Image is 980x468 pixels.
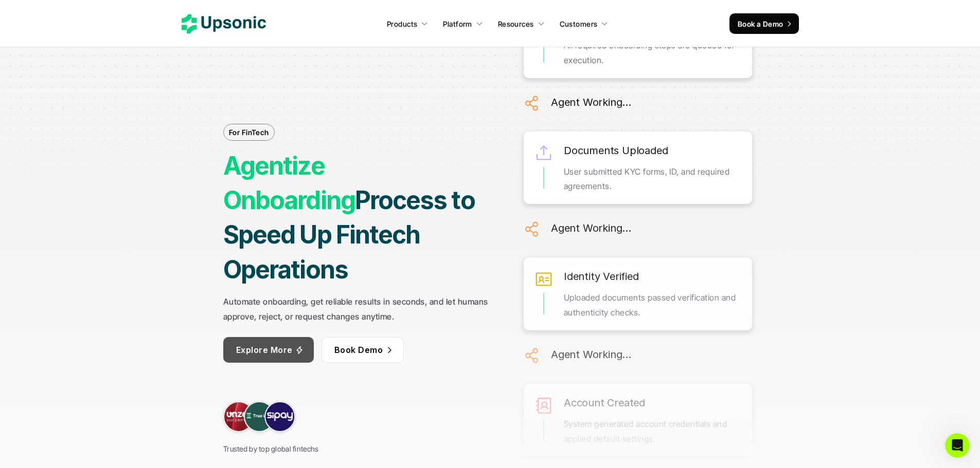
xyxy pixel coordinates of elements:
[223,296,490,322] strong: Automate onboarding, get reliable results in seconds, and let humans approve, reject, or request ...
[564,142,668,159] h6: Documents Uploaded
[551,346,631,363] h6: Agent Working...
[381,14,434,33] a: Products
[498,18,534,29] p: Resources
[223,185,479,284] strong: Process to Speed Up Fintech Operations
[387,18,417,29] p: Products
[223,337,314,363] a: Explore More
[564,290,742,320] p: Uploaded documents passed verification and authenticity checks.
[223,151,355,215] strong: Agentize Onboarding
[551,93,631,111] h6: Agent Working...
[564,38,742,68] p: All required onboarding steps are queued for execution.
[229,127,269,138] p: For FinTech
[945,433,970,458] iframe: Intercom live chat
[738,18,783,29] p: Book a Demo
[564,164,742,194] p: User submitted KYC forms, ID, and required agreements.
[564,417,742,446] p: System generated account credentials and applied default settings.
[564,268,639,285] h6: Identity Verified
[443,18,472,29] p: Platform
[236,342,293,357] p: Explore More
[564,394,645,411] h6: Account Created
[560,18,598,29] p: Customers
[334,342,382,357] p: Book Demo
[551,219,631,237] h6: Agent Working...
[321,337,403,363] a: Book Demo
[223,442,318,455] p: Trusted by top global fintechs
